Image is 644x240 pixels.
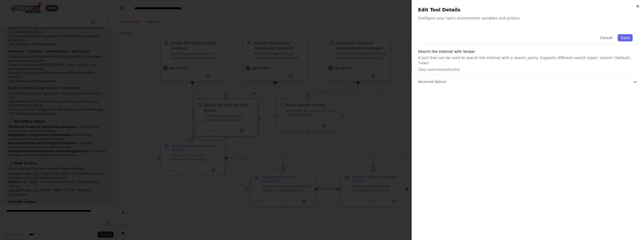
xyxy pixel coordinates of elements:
h2: Edit Tool Details [418,6,638,13]
h3: Search the internet with Serper [418,49,638,54]
p: A tool that can be used to search the internet with a search_query. Supports different search typ... [418,55,638,66]
p: Configure your tool's environment variables and actions. [418,16,638,21]
span: Advanced Options [418,80,446,84]
button: Advanced Options [418,79,638,84]
button: Cancel [597,34,615,41]
p: Class name: SerperDevTool [418,68,638,72]
button: Save [618,34,633,41]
